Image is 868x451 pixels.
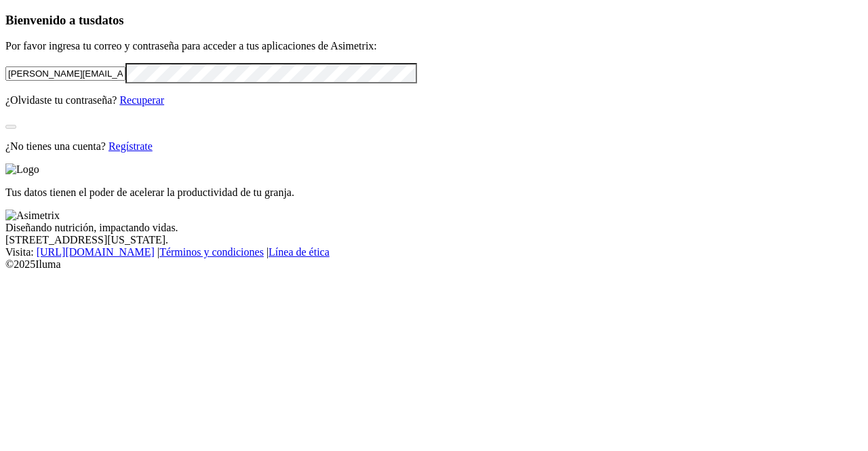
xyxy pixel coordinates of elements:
div: Visita : | | [5,246,863,258]
p: ¿Olvidaste tu contraseña? [5,94,863,106]
div: Diseñando nutrición, impactando vidas. [5,222,863,234]
p: ¿No tienes una cuenta? [5,140,863,153]
a: Regístrate [108,140,153,152]
span: datos [95,13,124,27]
h3: Bienvenido a tus [5,13,863,28]
p: Por favor ingresa tu correo y contraseña para acceder a tus aplicaciones de Asimetrix: [5,40,863,52]
img: Logo [5,163,39,176]
a: Línea de ética [269,246,330,258]
div: © 2025 Iluma [5,258,863,271]
a: [URL][DOMAIN_NAME] [37,246,155,258]
div: [STREET_ADDRESS][US_STATE]. [5,234,863,246]
img: Asimetrix [5,210,60,222]
input: Tu correo [5,66,125,81]
a: Recuperar [119,94,164,106]
a: Términos y condiciones [159,246,264,258]
p: Tus datos tienen el poder de acelerar la productividad de tu granja. [5,187,863,199]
